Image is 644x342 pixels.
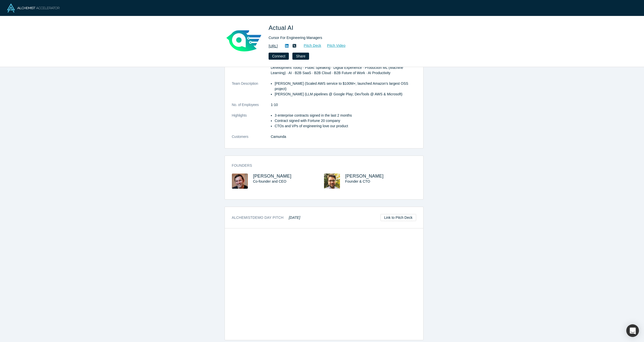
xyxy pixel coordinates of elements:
h3: Alchemist Demo Day Pitch [232,215,300,220]
dd: Camunda [271,134,416,139]
dt: No. of Employees [232,102,271,113]
p: Contract signed with Fortune 20 company [275,118,416,123]
img: Alchemist Logo [7,4,59,12]
p: [PERSON_NAME] (Scaled AWS service to $100M+; launched Amazon's largest OSS project) [275,81,416,92]
em: [DATE] [289,216,300,220]
span: Gaming · Commerce · Enterprise Sales · Enterprise Software · DevTools (Developer Tools, Developme... [271,60,413,75]
p: [PERSON_NAME] (LLM pipelines @ Google Play; DevTools @ AWS & Microsoft) [275,92,416,97]
a: Link to Pitch Deck [380,214,416,221]
iframe: Actual AI [225,228,423,340]
dt: Highlights [232,113,271,134]
img: John Kennedy's Profile Image [232,174,248,189]
a: Pitch Deck [298,43,321,49]
div: Cursor For Engineering Managers [269,35,410,40]
span: Co-founder and CEO [253,179,287,183]
dt: Team Description [232,81,271,102]
img: Ethan Byrd's Profile Image [324,174,340,189]
button: Share [292,53,309,60]
img: Actual AI's Logo [226,23,261,59]
dt: Customers [232,134,271,145]
p: 3 enterprise contracts signed in the last 2 months [275,113,416,118]
a: Pitch Video [321,43,346,49]
button: Connect [269,53,289,60]
p: CTOs and VPs of engineering love our product [275,123,416,129]
a: [URL] [269,44,278,49]
a: [PERSON_NAME] [345,174,384,179]
h3: Founders [232,163,409,168]
dt: Categories [232,60,271,81]
a: [PERSON_NAME] [253,174,292,179]
dd: 1-10 [271,102,416,108]
span: Actual AI [269,24,295,31]
span: Founder & CTO [345,179,370,183]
